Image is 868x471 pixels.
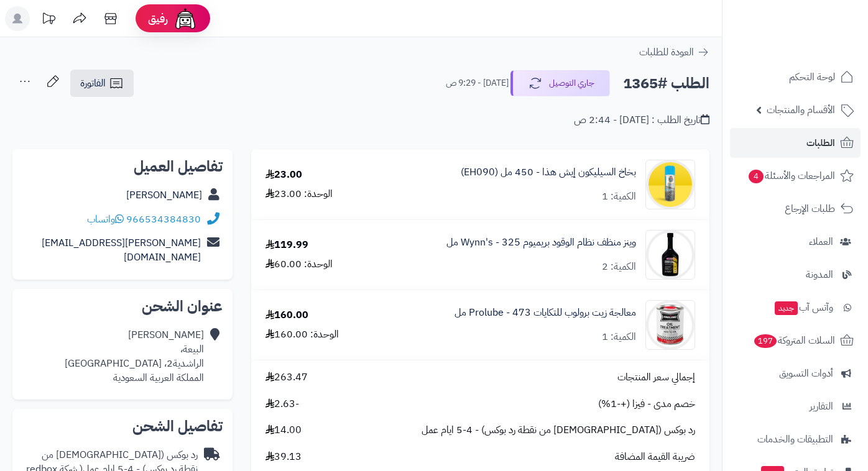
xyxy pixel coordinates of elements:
[753,332,835,349] span: السلات المتروكة
[265,168,302,182] div: 23.00
[623,71,709,96] h2: الطلب #1365
[33,6,64,34] a: تحديثات المنصة
[789,68,835,86] span: لوحة التحكم
[574,113,709,127] div: تاريخ الطلب : [DATE] - 2:44 ص
[173,6,198,31] img: ai-face.png
[265,450,302,464] span: 39.13
[730,161,861,191] a: المراجعات والأسئلة4
[730,128,861,158] a: الطلبات
[22,159,223,174] h2: تفاصيل العميل
[730,194,861,224] a: طلبات الإرجاع
[639,45,694,60] span: العودة للطلبات
[730,62,861,92] a: لوحة التحكم
[148,11,168,26] span: رفيق
[510,70,610,96] button: جاري التوصيل
[730,227,861,257] a: العملاء
[455,306,636,320] a: معالجة زيت برولوب للتكايات Prolube - 473 مل
[265,257,333,272] div: الوحدة: 60.00
[775,301,798,315] span: جديد
[757,431,833,448] span: التطبيقات والخدمات
[80,76,106,91] span: الفاتورة
[646,300,695,350] img: 1747156515-1000074148-90x90.jpg
[646,230,695,280] img: 1743067389-wynns%20premium-90x90.JPG
[602,260,636,274] div: الكمية: 2
[265,397,299,411] span: -2.63
[265,370,308,385] span: 263.47
[265,238,308,252] div: 119.99
[65,328,204,385] div: [PERSON_NAME] البيعة، الراشدية2، [GEOGRAPHIC_DATA] المملكة العربية السعودية
[617,370,695,385] span: إجمالي سعر المنتجات
[422,423,695,437] span: رد بوكس ([DEMOGRAPHIC_DATA] من نقطة رد بوكس) - 4-5 ايام عمل
[783,33,856,59] img: logo-2.png
[646,160,695,209] img: 1736929521-Esh%20Silicon-90x90.png
[446,236,636,250] a: وينز منظف نظام الوقود بريميوم Wynn's - 325 مل
[730,293,861,322] a: وآتس آبجديد
[602,330,636,344] div: الكمية: 1
[730,391,861,421] a: التقارير
[639,45,709,60] a: العودة للطلبات
[126,188,202,203] a: [PERSON_NAME]
[730,424,861,454] a: التطبيقات والخدمات
[747,167,835,185] span: المراجعات والأسئلة
[754,334,777,348] span: 197
[265,308,308,322] div: 160.00
[602,190,636,204] div: الكمية: 1
[730,326,861,355] a: السلات المتروكة197
[598,397,695,411] span: خصم مدى - فيزا (+-1%)
[730,359,861,388] a: أدوات التسويق
[70,70,134,97] a: الفاتورة
[615,450,695,464] span: ضريبة القيمة المضافة
[265,187,333,201] div: الوحدة: 23.00
[461,165,636,180] a: بخاخ السيليكون إيش هذا - 450 مل (EH090)
[779,365,833,382] span: أدوات التسويق
[767,101,835,119] span: الأقسام والمنتجات
[806,134,835,152] span: الطلبات
[42,236,201,265] a: [PERSON_NAME][EMAIL_ADDRESS][DOMAIN_NAME]
[773,299,833,316] span: وآتس آب
[126,212,201,227] a: 966534384830
[806,266,833,283] span: المدونة
[730,260,861,290] a: المدونة
[809,233,833,250] span: العملاء
[446,77,509,89] small: [DATE] - 9:29 ص
[87,212,124,227] a: واتساب
[265,327,339,342] div: الوحدة: 160.00
[749,170,764,183] span: 4
[22,299,223,314] h2: عنوان الشحن
[22,419,223,434] h2: تفاصيل الشحن
[785,200,835,217] span: طلبات الإرجاع
[265,423,302,437] span: 14.00
[810,398,833,415] span: التقارير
